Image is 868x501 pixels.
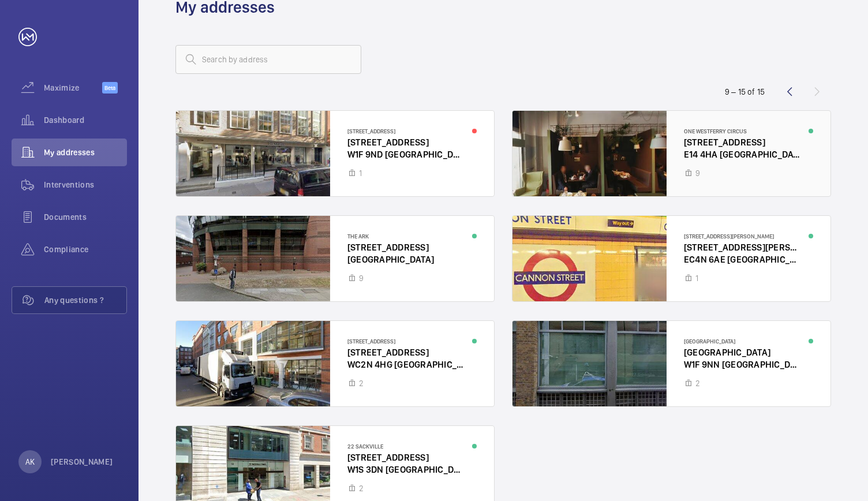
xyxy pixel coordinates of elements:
[44,179,127,190] span: Interventions
[51,456,113,468] p: [PERSON_NAME]
[44,82,102,94] span: Maximize
[44,244,127,255] span: Compliance
[44,211,127,223] span: Documents
[44,147,127,158] span: My addresses
[102,82,118,94] span: Beta
[44,294,126,306] span: Any questions ?
[725,86,765,98] div: 9 – 15 of 15
[25,456,35,468] p: AK
[175,45,361,74] input: Search by address
[44,114,127,126] span: Dashboard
